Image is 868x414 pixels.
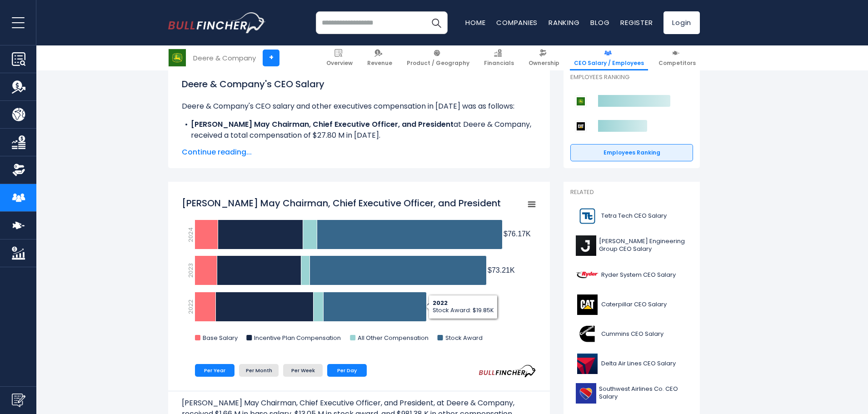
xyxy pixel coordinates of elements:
img: logo_orange.svg [15,15,22,22]
div: v 4.0.25 [25,15,45,22]
tspan: $73.21K [488,266,515,274]
img: DE logo [169,49,186,66]
div: Domain: [DOMAIN_NAME] [24,24,100,31]
a: Financials [480,45,518,70]
a: Companies [496,18,538,27]
a: Delta Air Lines CEO Salary [570,351,693,376]
span: Ryder System CEO Salary [601,271,676,279]
span: Cummins CEO Salary [601,330,663,338]
img: website_grey.svg [15,24,22,31]
img: tab_domain_overview_orange.svg [25,53,32,60]
a: Home [465,18,485,27]
a: Overview [322,45,357,70]
a: [PERSON_NAME] Engineering Group CEO Salary [570,233,693,258]
text: All Other Compensation [358,334,429,342]
tspan: $76.17K [504,230,531,238]
b: [PERSON_NAME] May Chairman, Chief Executive Officer, and President [191,119,454,130]
span: Southwest Airlines Co. CEO Salary [599,385,688,401]
button: Search [425,11,448,34]
div: Deere & Company [193,53,256,63]
tspan: [PERSON_NAME] May Chairman, Chief Executive Officer, and President [182,197,501,209]
span: Competitors [658,60,696,67]
span: Overview [326,60,353,67]
a: Employees Ranking [570,144,693,161]
img: Deere & Company competitors logo [575,95,587,107]
span: Delta Air Lines CEO Salary [601,360,676,368]
text: Stock Award [445,334,483,342]
li: Per Week [283,364,323,377]
span: Continue reading... [182,147,536,158]
span: CEO Salary / Employees [574,60,644,67]
text: Base Salary [203,334,238,342]
p: Employees Ranking [570,74,693,81]
img: LUV logo [576,383,596,404]
img: tab_keywords_by_traffic_grey.svg [90,53,98,60]
a: Cummins CEO Salary [570,322,693,347]
svg: John C. May Chairman, Chief Executive Officer, and President [182,192,536,351]
span: Financials [484,60,514,67]
img: Ownership [12,163,25,177]
a: Product / Geography [403,45,474,70]
li: Per Month [239,364,279,377]
text: 2024 [186,227,195,242]
text: 2023 [186,263,195,278]
a: CEO Salary / Employees [570,45,648,70]
a: Ranking [549,18,579,27]
li: Per Day [327,364,367,377]
a: Go to homepage [168,12,266,33]
li: Per Year [195,364,234,377]
img: Caterpillar competitors logo [575,120,587,132]
img: bullfincher logo [168,12,266,33]
text: Incentive Plan Compensation [254,334,341,342]
span: Caterpillar CEO Salary [601,301,667,309]
a: Competitors [654,45,700,70]
p: Related [570,189,693,196]
img: J logo [576,235,596,256]
tspan: $55.62K [427,303,454,310]
span: Revenue [367,60,392,67]
img: TTEK logo [576,206,599,226]
a: Login [663,11,700,34]
a: Tetra Tech CEO Salary [570,204,693,229]
img: R logo [576,265,599,285]
li: at Deere & Company, received a total compensation of $27.80 M in [DATE]. [182,119,536,141]
img: DAL logo [576,354,599,374]
span: Tetra Tech CEO Salary [601,212,667,220]
span: [PERSON_NAME] Engineering Group CEO Salary [599,238,688,253]
div: Domain Overview [35,54,81,60]
a: Southwest Airlines Co. CEO Salary [570,381,693,406]
a: Revenue [363,45,396,70]
img: CAT logo [576,294,599,315]
a: Ownership [524,45,564,70]
img: CMI logo [576,324,599,344]
a: + [263,50,279,66]
span: Ownership [529,60,559,67]
p: Deere & Company's CEO salary and other executives compensation in [DATE] was as follows: [182,101,536,112]
h1: Deere & Company's CEO Salary [182,77,536,91]
a: Register [620,18,653,27]
a: Caterpillar CEO Salary [570,292,693,317]
a: Blog [590,18,609,27]
text: 2022 [186,299,195,314]
span: Product / Geography [407,60,469,67]
div: Keywords by Traffic [100,54,153,60]
a: Ryder System CEO Salary [570,263,693,288]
